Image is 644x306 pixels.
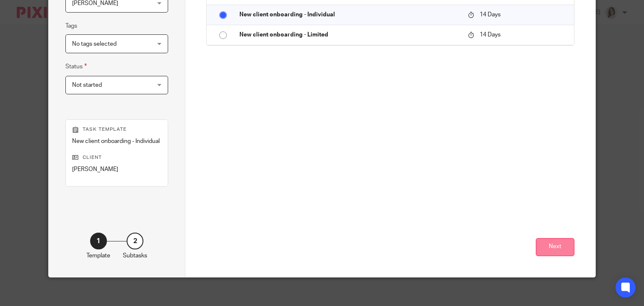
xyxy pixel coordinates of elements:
[123,252,147,260] p: Subtasks
[480,32,501,38] span: 14 Days
[86,252,110,260] p: Template
[65,62,87,71] label: Status
[72,165,161,174] p: [PERSON_NAME]
[72,41,117,47] span: No tags selected
[239,31,460,39] p: New client onboarding - Limited
[239,10,460,19] p: New client onboarding - Individual
[72,0,118,6] span: [PERSON_NAME]
[90,233,107,249] div: 1
[536,238,574,256] button: Next
[72,82,102,88] span: Not started
[65,22,77,30] label: Tags
[480,12,501,18] span: 14 Days
[72,154,161,161] p: Client
[127,233,143,249] div: 2
[72,126,161,133] p: Task template
[72,137,161,145] p: New client onboarding - Individual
